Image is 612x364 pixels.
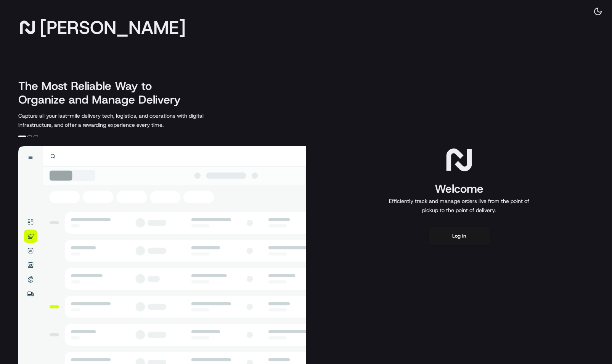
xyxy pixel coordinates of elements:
[40,20,186,35] span: [PERSON_NAME]
[18,111,238,129] p: Capture all your last-mile delivery tech, logistics, and operations with digital infrastructure, ...
[386,181,532,196] h1: Welcome
[18,79,189,107] h2: The Most Reliable Way to Organize and Manage Delivery
[386,196,532,215] p: Efficiently track and manage orders live from the point of pickup to the point of delivery.
[429,227,490,245] button: Log in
